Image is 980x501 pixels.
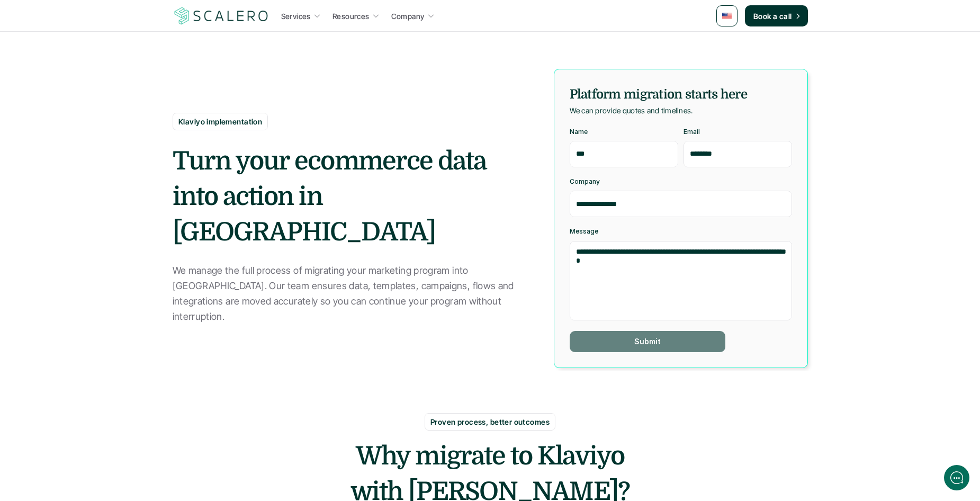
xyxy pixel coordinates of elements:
[570,128,588,136] p: Name
[570,85,792,104] h5: Platform migration starts here
[332,11,370,22] p: Resources
[570,104,693,117] p: We can provide quotes and timelines.
[430,416,550,427] p: Proven process, better outcomes
[68,147,127,155] span: New conversation
[944,465,969,490] iframe: gist-messenger-bubble-iframe
[173,6,270,26] img: Scalero company logo
[16,51,196,68] h1: Hi! Welcome to [GEOGRAPHIC_DATA].
[281,11,311,22] p: Services
[570,141,678,167] input: Name
[570,331,725,352] button: Submit
[570,178,600,185] p: Company
[178,116,262,127] p: Klaviyo implementation
[753,11,792,22] p: Book a call
[570,191,792,217] input: Company
[173,263,517,324] p: We manage the full process of migrating your marketing program into [GEOGRAPHIC_DATA]. Our team e...
[745,5,808,26] a: Book a call
[391,11,425,22] p: Company
[88,370,134,377] span: We run on Gist
[570,228,598,235] p: Message
[684,128,700,136] p: Email
[173,144,530,250] h2: Turn your ecommerce data into action in [GEOGRAPHIC_DATA]
[634,337,661,346] p: Submit
[570,241,792,320] textarea: Message
[16,140,195,162] button: New conversation
[16,70,196,121] h2: Let us know if we can help with lifecycle marketing.
[684,141,792,167] input: Email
